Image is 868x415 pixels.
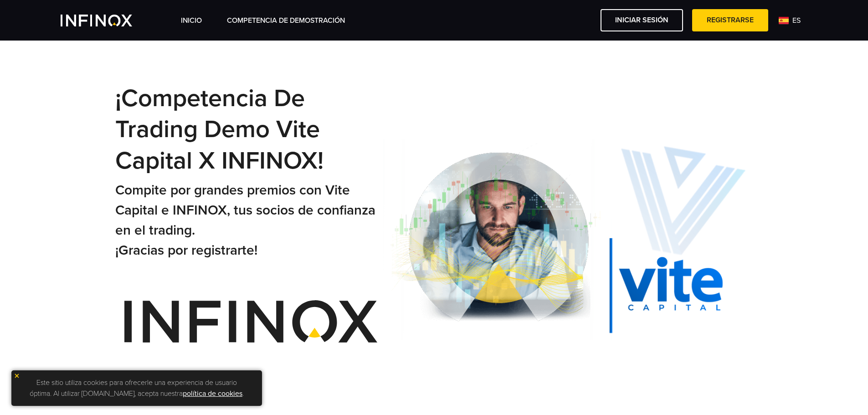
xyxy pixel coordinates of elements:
[61,15,154,26] a: INFINOX Vite
[115,83,324,175] small: ¡Competencia de Trading Demo Vite Capital x INFINOX!
[115,182,375,259] small: Compite por grandes premios con Vite Capital e INFINOX, tus socios de confianza en el trading. ¡G...
[601,9,683,31] a: Iniciar sesión
[14,373,20,379] img: yellow close icon
[183,389,242,398] a: política de cookies
[181,15,202,26] a: INICIO
[227,15,345,26] a: Competencia de Demostración
[789,15,804,26] span: es
[16,375,257,401] p: Este sitio utiliza cookies para ofrecerle una experiencia de usuario óptima. Al utilizar [DOMAIN_...
[692,9,768,31] a: Registrarse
